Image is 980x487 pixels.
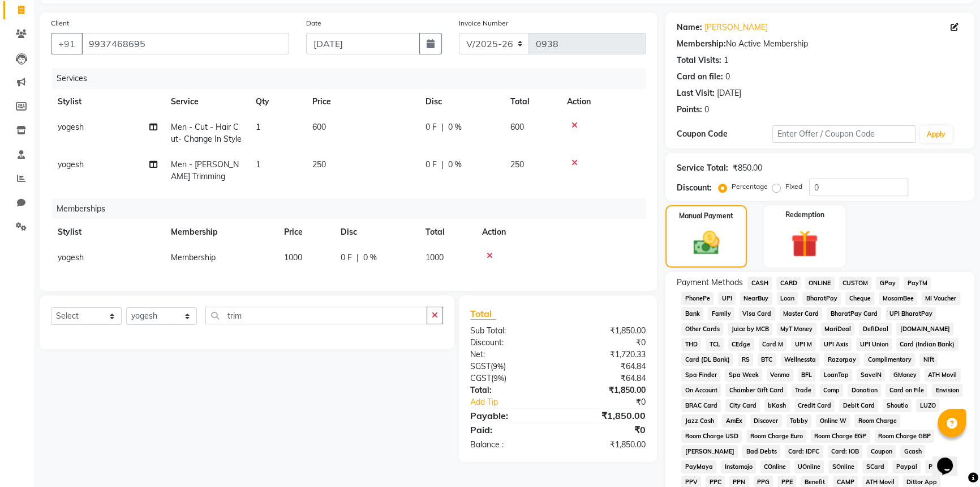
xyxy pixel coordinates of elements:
span: Men - [PERSON_NAME] Trimming [171,159,239,181]
div: ₹0 [574,396,654,408]
span: ONLINE [805,277,835,290]
span: UPI Axis [820,338,852,351]
th: Stylist [51,219,164,245]
span: UPI [718,292,736,305]
span: 9% [493,362,504,371]
th: Qty [249,89,306,115]
div: Sub Total: [462,325,558,337]
span: | [356,252,359,264]
span: Family [708,307,734,320]
span: BFL [798,369,816,382]
span: Other Cards [681,323,723,336]
span: yogesh [58,252,84,262]
span: Comp [820,384,844,397]
input: Search [205,307,427,324]
img: _cash.svg [685,228,728,258]
span: Room Charge Euro [746,430,806,443]
span: 1000 [284,252,302,262]
span: BharatPay [802,292,841,305]
div: Coupon Code [677,128,772,140]
span: Card: IOB [828,445,863,458]
div: ₹1,850.00 [558,439,654,451]
div: No Active Membership [677,38,963,50]
label: Percentage [732,181,768,192]
span: GPay [876,277,899,290]
span: Spa Finder [681,369,720,382]
th: Price [277,219,334,245]
span: 0 % [363,252,377,264]
span: NearBuy [740,292,772,305]
div: Balance : [462,439,558,451]
div: Discount: [462,337,558,349]
span: On Account [681,384,721,397]
div: Discount: [677,182,712,194]
div: Service Total: [677,162,728,174]
span: Spa Week [725,369,762,382]
span: Coupon [867,445,896,458]
label: Fixed [785,181,802,192]
span: Room Charge [854,414,900,427]
span: UPI BharatPay [886,307,936,320]
span: Card on File [886,384,927,397]
span: Juice by MCB [728,323,772,336]
div: ₹1,850.00 [558,409,654,422]
span: SaveIN [857,369,885,382]
label: Client [51,18,69,28]
th: Total [504,89,560,115]
div: ₹1,850.00 [558,325,654,337]
span: | [441,121,444,133]
span: LUZO [916,399,939,412]
span: 1 [256,159,260,170]
span: CUSTOM [839,277,872,290]
span: Membership [171,252,216,262]
div: Name: [677,22,702,33]
div: ₹1,850.00 [558,384,654,396]
span: Complimentary [864,353,915,366]
input: Enter Offer / Coupon Code [772,125,915,143]
div: 1 [724,54,728,66]
div: ₹0 [558,423,654,437]
span: Gcash [900,445,925,458]
span: BRAC Card [681,399,721,412]
span: MyT Money [777,323,816,336]
span: Online W [816,414,850,427]
label: Manual Payment [679,211,733,221]
span: Debit Card [839,399,878,412]
span: PayTM [904,277,931,290]
span: 0 F [341,252,352,264]
span: [DOMAIN_NAME] [896,323,953,336]
span: Jazz Cash [681,414,717,427]
span: 9% [493,374,504,383]
label: Date [306,18,321,28]
th: Stylist [51,89,164,115]
span: Bad Debts [742,445,780,458]
div: ₹1,720.33 [558,349,654,361]
span: SOnline [828,460,858,473]
span: PPR [925,460,944,473]
span: Payment Methods [677,277,743,289]
span: CARD [776,277,801,290]
span: THD [681,338,701,351]
span: LoanTap [820,369,852,382]
div: 0 [725,71,730,83]
span: 600 [510,122,524,132]
span: Card (Indian Bank) [896,338,958,351]
span: UPI M [791,338,815,351]
div: Card on file: [677,71,723,83]
span: 0 % [448,121,462,133]
span: TCL [706,338,724,351]
span: Envision [932,384,962,397]
span: UOnline [794,460,824,473]
th: Action [560,89,646,115]
span: Total [470,308,496,320]
span: RS [738,353,753,366]
iframe: chat widget [932,442,969,476]
span: CASH [747,277,772,290]
span: Donation [848,384,881,397]
span: Discover [750,414,782,427]
span: PayMaya [681,460,716,473]
span: yogesh [58,122,84,132]
span: 1000 [425,252,444,262]
span: 0 % [448,159,462,171]
span: Shoutlo [883,399,912,412]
